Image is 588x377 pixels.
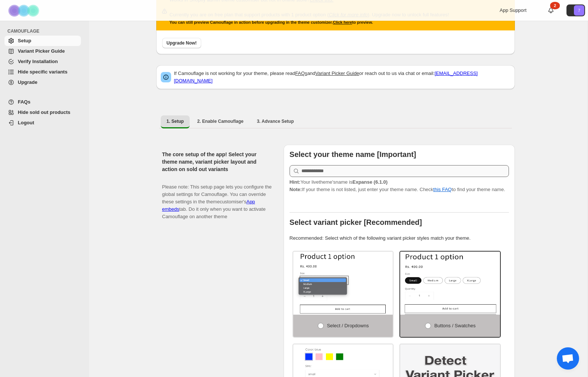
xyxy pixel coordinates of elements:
small: You can still preview Camouflage in action before upgrading in the theme customizer. to preview. [170,20,373,24]
text: 7 [578,8,580,13]
a: Click here [333,20,352,24]
a: FAQs [295,71,307,76]
a: Variant Picker Guide [315,71,359,76]
strong: Hint: [290,179,301,185]
span: Logout [18,120,34,125]
span: Hide specific variants [18,69,68,75]
a: Open chat [557,347,579,370]
button: Upgrade Now! [162,38,201,48]
span: 2. Enable Camouflage [197,118,244,124]
div: 2 [550,2,560,9]
span: Variant Picker Guide [18,48,65,54]
button: Avatar with initials 7 [566,4,585,16]
b: Select your theme name [Important] [290,150,416,158]
a: Logout [4,118,81,128]
img: Camouflage [6,0,43,21]
span: Buttons / Swatches [434,323,476,328]
span: Hide sold out products [18,109,71,115]
a: Setup [4,36,81,46]
span: 3. Advance Setup [257,118,294,124]
p: If Camouflage is not working for your theme, please read and or reach out to us via chat or email: [174,70,510,85]
span: Your live theme's name is [290,179,388,185]
span: Avatar with initials 7 [574,5,584,16]
span: Select / Dropdowns [327,323,369,328]
a: Verify Installation [4,56,81,67]
strong: Note: [290,187,302,192]
span: Setup [18,38,31,43]
span: Upgrade Now! [167,40,197,46]
span: Upgrade [18,79,37,85]
span: App Support [500,7,526,13]
img: Buttons / Swatches [400,252,500,315]
p: Recommended: Select which of the following variant picker styles match your theme. [290,235,509,242]
img: Select / Dropdowns [293,252,393,315]
span: 1. Setup [167,118,184,124]
a: Hide specific variants [4,67,81,77]
p: If your theme is not listed, just enter your theme name. Check to find your theme name. [290,178,509,193]
span: CAMOUFLAGE [7,28,84,34]
span: FAQs [18,99,30,105]
p: Please note: This setup page lets you configure the global settings for Camouflage. You can overr... [162,176,272,220]
h2: The core setup of the app! Select your theme name, variant picker layout and action on sold out v... [162,151,272,173]
a: Upgrade [4,77,81,88]
b: Select variant picker [Recommended] [290,218,422,226]
a: 2 [547,7,555,14]
a: Hide sold out products [4,107,81,118]
span: Verify Installation [18,59,58,64]
a: this FAQ [433,187,452,192]
a: FAQs [4,97,81,107]
a: Variant Picker Guide [4,46,81,56]
strong: Expanse (6.1.0) [352,179,388,185]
